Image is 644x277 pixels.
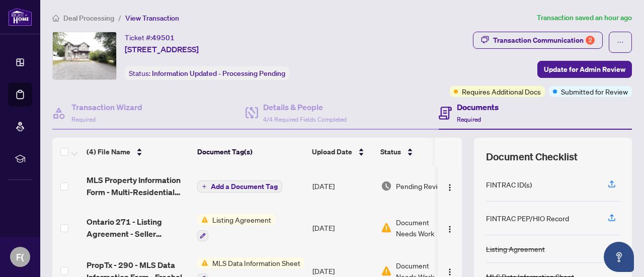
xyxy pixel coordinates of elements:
[152,33,175,42] span: 49501
[63,14,114,23] span: Deal Processing
[202,184,207,189] span: plus
[125,14,179,23] span: View Transaction
[442,220,458,236] button: Logo
[446,268,454,276] img: Logo
[87,146,130,157] span: (4) File Name
[446,183,454,192] img: Logo
[308,206,377,249] td: [DATE]
[381,180,392,192] img: Document Status
[87,216,189,240] span: Ontario 271 - Listing Agreement - Seller Designated Representation Agreement - Authority to Offer...
[537,12,632,24] article: Transaction saved an hour ago
[376,138,462,166] th: Status
[493,32,595,48] div: Transaction Communication
[118,12,121,24] li: /
[457,116,481,123] span: Required
[537,61,632,78] button: Update for Admin Review
[193,138,308,166] th: Document Tag(s)
[381,222,392,233] img: Document Status
[617,39,624,46] span: ellipsis
[197,214,208,225] img: Status Icon
[125,43,199,55] span: [STREET_ADDRESS]
[561,86,628,97] span: Submitted for Review
[71,116,96,123] span: Required
[308,138,376,166] th: Upload Date
[71,101,142,113] h4: Transaction Wizard
[125,66,289,80] div: Status:
[381,265,392,276] img: Document Status
[53,32,116,79] img: IMG-X12354682_1.jpg
[125,32,175,43] div: Ticket #:
[263,116,347,123] span: 4/4 Required Fields Completed
[208,214,275,225] span: Listing Agreement
[211,183,278,190] span: Add a Document Tag
[462,86,541,97] span: Requires Additional Docs
[16,250,24,264] span: F(
[208,257,304,268] span: MLS Data Information Sheet
[197,214,275,241] button: Status IconListing Agreement
[197,180,282,193] button: Add a Document Tag
[396,180,446,192] span: Pending Review
[457,101,499,113] h4: Documents
[486,150,578,164] span: Document Checklist
[197,257,208,268] img: Status Icon
[308,166,377,206] td: [DATE]
[473,32,603,49] button: Transaction Communication2
[8,8,32,26] img: logo
[197,180,282,193] button: Add a Document Tag
[446,225,454,233] img: Logo
[263,101,347,113] h4: Details & People
[544,61,625,77] span: Update for Admin Review
[380,146,401,157] span: Status
[486,179,532,190] div: FINTRAC ID(s)
[52,15,59,22] span: home
[312,146,352,157] span: Upload Date
[586,36,595,45] div: 2
[442,178,458,194] button: Logo
[396,217,448,239] span: Document Needs Work
[83,138,193,166] th: (4) File Name
[604,242,634,272] button: Open asap
[152,69,285,78] span: Information Updated - Processing Pending
[486,213,569,224] div: FINTRAC PEP/HIO Record
[486,243,545,254] div: Listing Agreement
[87,174,189,198] span: MLS Property Information Form - Multi-Residential Sale Rev 042025.pdf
